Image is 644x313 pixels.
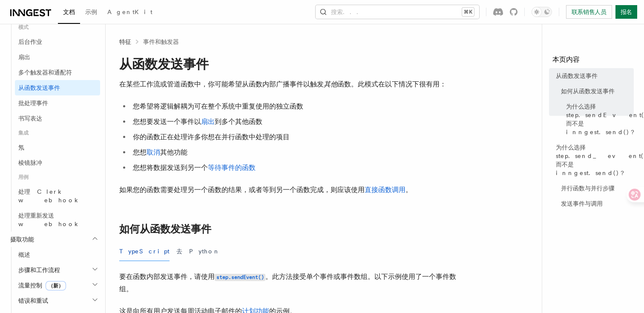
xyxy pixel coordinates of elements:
font: （新） [48,283,63,289]
a: 示例 [80,3,102,23]
a: 为什么选择 step.sendEvent() 而不是 inngest.send()？ [563,99,634,140]
a: 直接函数调用 [365,186,405,194]
font: 去 [176,248,182,255]
a: 等待事件的函数 [208,164,256,172]
font: 氖 [18,144,24,151]
a: 批处理事件 [15,95,100,111]
button: 摄取功能 [7,232,100,247]
font: 扇出 [18,54,30,60]
font: 从函数发送事件 [556,72,598,79]
font: 模式 [18,24,29,30]
font: 多个触发器和通配符 [18,69,72,76]
font: 示例 [85,9,97,15]
font: 书写表达 [18,115,42,122]
font: 。此方法接受单个事件或事件数组。以下示例使用了一个事件数组。 [119,273,456,293]
a: AgentKit [102,3,158,23]
font: 搜索... [331,9,363,15]
font: 用例 [18,174,29,180]
font: 文档 [63,9,75,15]
font: 联系销售人员 [572,9,607,15]
a: 扇出 [201,118,215,126]
font: 特征 [119,38,131,45]
font: 步骤和工作流程 [18,267,60,273]
font: 棱镜脉冲 [18,159,42,166]
code: step.sendEvent() [215,274,265,281]
font: 其他功能 [160,148,187,156]
font: 发送事件与调用 [561,200,603,207]
font: 错误和重试 [18,297,48,304]
font: 如何从函数发送事件 [561,88,615,95]
a: 事件和触发器 [143,37,179,46]
a: 书写表达 [15,111,100,126]
font: 摄取功能 [10,236,34,243]
button: 搜索...⌘K [316,5,479,19]
font: 如果您的函数需要处理另一个函数的结果，或者等到另一个函数完成，则应该使用 [119,186,365,194]
a: 文档 [58,3,80,24]
font: 批处理事件 [18,100,48,106]
font: 报名 [621,9,632,15]
font: 后台作业 [18,38,42,45]
font: 在某些工作流或管道函数中，你可能希望从函数内部广播事件以触发 [119,80,324,88]
font: 事件和触发器 [143,38,179,45]
font: 如何从函数发送事件 [119,223,211,235]
a: 报名 [615,5,637,19]
font: 要在函数内部发送事件，请使用 [119,273,215,281]
font: 处理 Clerk webhook [18,188,80,204]
font: 您想要发送一个事件以 [133,118,201,126]
font: 您想 [133,148,147,156]
font: 你的函数正在处理许多你想在并行函数中处理的项目 [133,133,290,141]
button: 步骤和工作流程 [15,262,100,278]
button: 切换暗模式 [532,7,552,17]
font: Python [189,248,220,255]
font: 从函数发送事件 [119,56,209,72]
font: 您希望将逻辑解耦为可在整个系统中重复使用的独立函数 [133,102,303,110]
button: 流量控制（新） [15,278,100,293]
a: 取消 [147,148,160,156]
a: 处理重新发送 webhook [15,208,100,232]
kbd: ⌘K [462,8,474,16]
a: 概述 [15,247,100,262]
font: 流量控制 [18,282,42,289]
a: 处理 Clerk webhook [15,184,100,208]
a: 联系销售人员 [566,5,612,19]
font: 集成 [18,130,29,136]
font: 处理重新发送 webhook [18,212,80,227]
button: 错误和重试 [15,293,100,308]
a: 为什么选择 step.send_event() 而不是 inngest.send()？ [552,140,634,181]
font: 其他 [324,80,337,88]
a: 棱镜脉冲 [15,155,100,170]
font: 您想将数据发送到另一个 [133,164,208,172]
font: TypeScript [119,248,170,255]
a: 多个触发器和通配符 [15,65,100,80]
a: 扇出 [15,49,100,65]
a: 如何从函数发送事件 [119,223,211,235]
font: 。 [405,186,412,194]
font: 从函数发送事件 [18,84,60,91]
a: step.sendEvent() [215,273,265,281]
a: 并行函数与并行步骤 [558,181,634,196]
font: 概述 [18,251,30,258]
font: AgentKit [107,9,152,15]
a: 发送事件与调用 [558,196,634,211]
font: 到多个其他函数 [215,118,262,126]
font: 函数。此模式在以下情况下很有用： [337,80,446,88]
font: 并行函数与并行步骤 [561,185,615,192]
a: 如何从函数发送事件 [558,83,634,99]
a: 氖 [15,140,100,155]
a: 从函数发送事件 [552,68,634,83]
font: 本页内容 [552,55,580,63]
a: 从函数发送事件 [15,80,100,95]
a: 后台作业 [15,34,100,49]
